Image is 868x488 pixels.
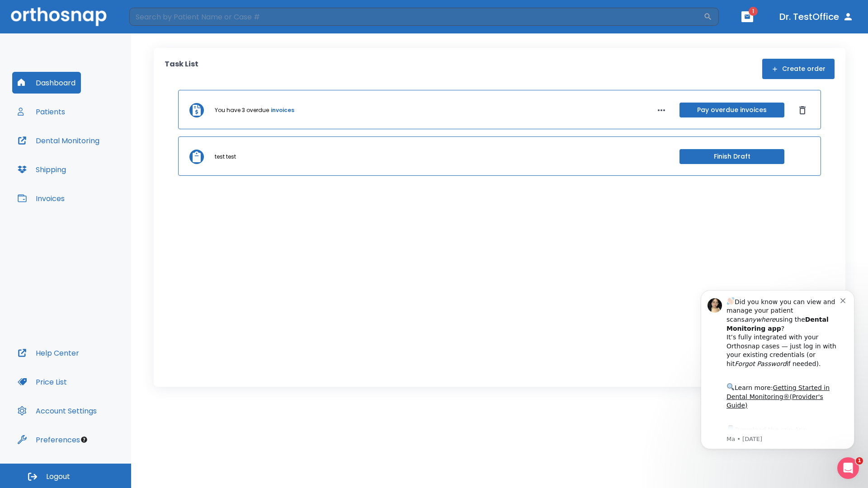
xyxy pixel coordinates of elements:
[165,59,198,79] p: Task List
[12,130,105,151] button: Dental Monitoring
[795,103,810,117] button: Dismiss
[12,101,71,122] button: Patients
[215,106,269,114] p: You have 3 overdue
[12,429,85,450] button: Preferences
[12,159,71,180] button: Shipping
[129,8,703,26] input: Search by Patient Name or Case #
[679,149,784,164] button: Finish Draft
[856,457,863,465] span: 1
[12,342,85,364] button: Help Center
[687,279,868,483] iframe: Intercom notifications message
[749,7,758,16] span: 1
[12,72,81,94] button: Dashboard
[12,371,72,393] button: Price List
[762,59,835,79] button: Create order
[80,436,88,444] div: Tooltip anchor
[271,106,294,114] a: invoices
[837,457,859,479] iframe: Intercom live chat
[12,400,102,422] button: Account Settings
[776,9,857,25] button: Dr. TestOffice
[679,103,784,117] button: Pay overdue invoices
[215,153,236,161] p: test test
[11,7,107,26] img: Orthosnap
[46,472,70,482] span: Logout
[12,188,70,209] button: Invoices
